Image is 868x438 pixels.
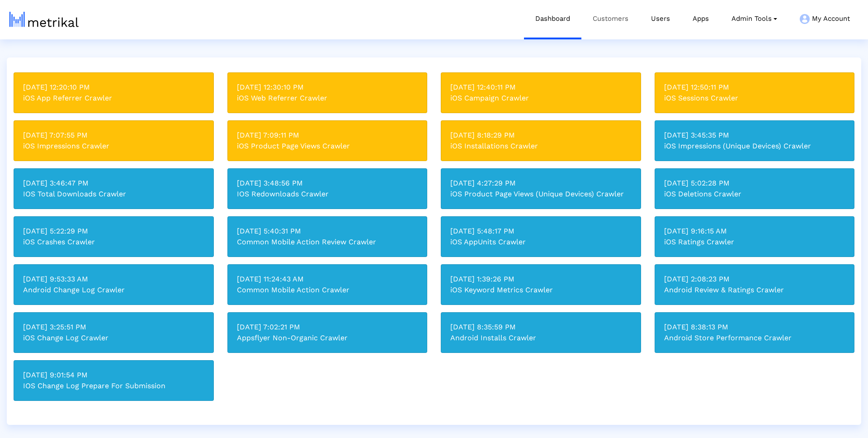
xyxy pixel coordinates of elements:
div: [DATE] 12:30:10 PM [237,82,418,93]
div: Android Installs Crawler [450,333,632,343]
div: [DATE] 11:24:43 AM [237,274,418,285]
div: [DATE] 12:40:11 PM [450,82,632,93]
div: iOS Crashes Crawler [23,237,204,248]
div: iOS Installations Crawler [450,141,632,152]
img: metrical-logo-light.png [9,12,79,27]
div: iOS Ratings Crawler [664,237,845,248]
div: iOS AppUnits Crawler [450,237,632,248]
div: iOS Product Page Views (Unique Devices) Crawler [450,189,632,200]
div: [DATE] 1:39:26 PM [450,274,632,285]
div: [DATE] 5:40:31 PM [237,226,418,237]
img: my-account-menu-icon.png [800,14,810,24]
div: [DATE] 5:48:17 PM [450,226,632,237]
div: [DATE] 5:02:28 PM [664,178,845,189]
div: IOS Change Log Prepare For Submission [23,381,204,391]
div: iOS Web Referrer Crawler [237,93,418,104]
div: Common Mobile Action Crawler [237,285,418,295]
div: [DATE] 7:02:21 PM [237,322,418,333]
div: [DATE] 3:45:35 PM [664,130,845,141]
div: [DATE] 7:09:11 PM [237,130,418,141]
div: IOS Redownloads Crawler [237,189,418,200]
div: iOS Impressions (Unique Devices) Crawler [664,141,845,152]
div: Common Mobile Action Review Crawler [237,237,418,248]
div: [DATE] 4:27:29 PM [450,178,632,189]
div: [DATE] 2:08:23 PM [664,274,845,285]
div: [DATE] 3:48:56 PM [237,178,418,189]
div: [DATE] 9:53:33 AM [23,274,204,285]
div: [DATE] 12:50:11 PM [664,82,845,93]
div: [DATE] 9:01:54 PM [23,370,204,381]
div: [DATE] 7:07:55 PM [23,130,204,141]
div: Android Store Performance Crawler [664,333,845,343]
div: [DATE] 3:25:51 PM [23,322,204,333]
div: iOS Keyword Metrics Crawler [450,285,632,295]
div: [DATE] 8:18:29 PM [450,130,632,141]
div: [DATE] 3:46:47 PM [23,178,204,189]
div: Android Review & Ratings Crawler [664,285,845,295]
div: [DATE] 9:16:15 AM [664,226,845,237]
div: iOS Impressions Crawler [23,141,204,152]
div: Android Change Log Crawler [23,285,204,295]
div: [DATE] 8:35:59 PM [450,322,632,333]
div: [DATE] 5:22:29 PM [23,226,204,237]
div: [DATE] 8:38:13 PM [664,322,845,333]
div: iOS Change Log Crawler [23,333,204,343]
div: Appsflyer Non-Organic Crawler [237,333,418,343]
div: iOS Campaign Crawler [450,93,632,104]
div: [DATE] 12:20:10 PM [23,82,204,93]
div: iOS Sessions Crawler [664,93,845,104]
div: IOS Total Downloads Crawler [23,189,204,200]
div: iOS Product Page Views Crawler [237,141,418,152]
div: iOS Deletions Crawler [664,189,845,200]
div: iOS App Referrer Crawler [23,93,204,104]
